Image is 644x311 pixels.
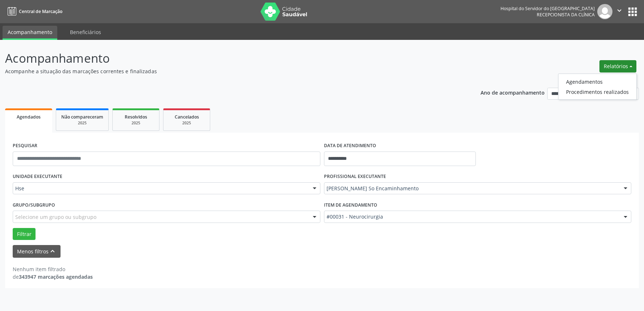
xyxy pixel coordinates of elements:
[13,228,36,240] button: Filtrar
[599,60,636,72] button: Relatórios
[118,120,154,126] div: 2025
[61,114,103,120] span: Não compareceram
[61,120,103,126] div: 2025
[324,171,386,182] label: PROFISSIONAL EXECUTANTE
[3,26,57,40] a: Acompanhamento
[125,114,147,120] span: Resolvidos
[615,7,623,14] i: 
[17,114,41,120] span: Agendados
[597,4,612,19] img: img
[626,5,639,18] button: apps
[558,87,636,97] a: Procedimentos realizados
[175,114,199,120] span: Cancelados
[13,171,62,182] label: UNIDADE EXECUTANTE
[19,273,93,280] strong: 343947 marcações agendadas
[65,26,106,38] a: Beneficiários
[13,140,37,152] label: PESQUISAR
[5,49,449,67] p: Acompanhamento
[327,185,617,192] span: [PERSON_NAME] So Encaminhamento
[324,140,376,152] label: DATA DE ATENDIMENTO
[15,185,306,192] span: Hse
[13,265,93,273] div: Nenhum item filtrado
[500,5,595,12] div: Hospital do Servidor do [GEOGRAPHIC_DATA]
[537,12,595,18] span: Recepcionista da clínica
[558,76,636,87] a: Agendamentos
[13,273,93,281] div: de
[49,247,57,255] i: keyboard_arrow_up
[5,5,62,17] a: Central de Marcação
[481,88,545,97] p: Ano de acompanhamento
[324,199,377,211] label: Item de agendamento
[13,199,55,211] label: Grupo/Subgrupo
[13,245,61,258] button: Menos filtroskeyboard_arrow_up
[15,213,96,221] span: Selecione um grupo ou subgrupo
[169,120,205,126] div: 2025
[558,74,637,100] ul: Relatórios
[327,213,617,220] span: #00031 - Neurocirurgia
[612,4,626,19] button: 
[19,8,62,14] span: Central de Marcação
[5,67,449,75] p: Acompanhe a situação das marcações correntes e finalizadas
